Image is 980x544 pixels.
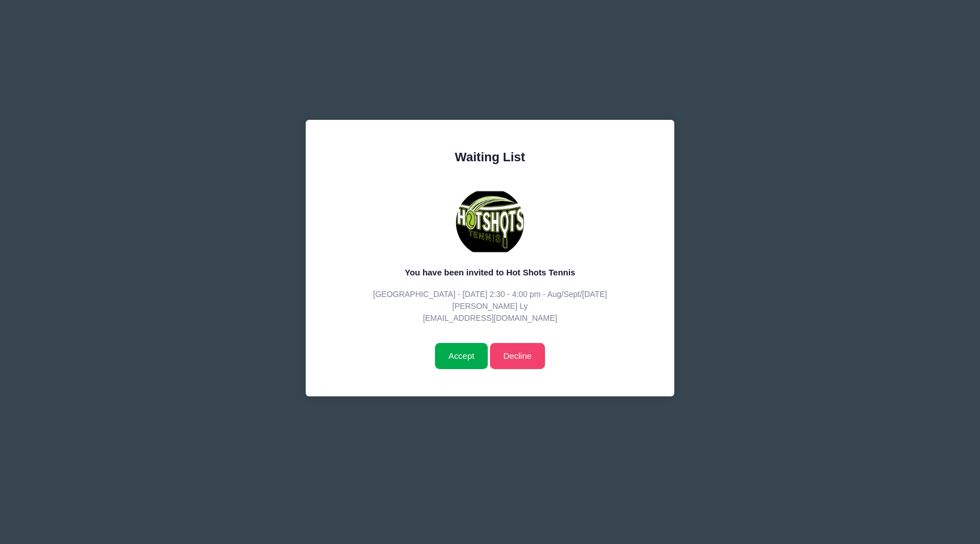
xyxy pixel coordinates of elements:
[490,343,545,369] a: Decline
[435,343,488,369] input: Accept
[456,189,524,257] img: Hot Shots Tennis
[333,300,647,312] p: [PERSON_NAME] Ly
[333,148,647,166] div: Waiting List
[333,288,647,300] p: [GEOGRAPHIC_DATA] - [DATE] 2:30 - 4:00 pm - Aug/Sept/[DATE]
[333,267,647,278] h5: You have been invited to Hot Shots Tennis
[333,312,647,324] p: [EMAIL_ADDRESS][DOMAIN_NAME]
